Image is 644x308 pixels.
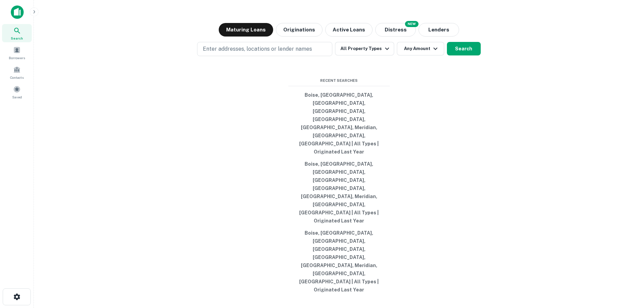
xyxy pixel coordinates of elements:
a: Search [2,24,32,42]
button: Lenders [419,23,459,37]
a: Saved [2,83,32,101]
span: Search [11,35,23,41]
span: Recent Searches [288,78,390,84]
button: All Property Types [335,42,394,55]
button: Maturing Loans [219,23,273,37]
button: Search [447,42,481,55]
button: Any Amount [397,42,444,55]
button: Enter addresses, locations or lender names [197,42,332,56]
img: capitalize-icon.png [11,5,24,19]
button: Boise, [GEOGRAPHIC_DATA], [GEOGRAPHIC_DATA], [GEOGRAPHIC_DATA], [GEOGRAPHIC_DATA], [GEOGRAPHIC_DA... [288,227,390,296]
iframe: Chat Widget [610,254,644,286]
button: Boise, [GEOGRAPHIC_DATA], [GEOGRAPHIC_DATA], [GEOGRAPHIC_DATA], [GEOGRAPHIC_DATA], [GEOGRAPHIC_DA... [288,158,390,227]
button: Search distressed loans with lien and other non-mortgage details. [375,23,416,37]
button: Originations [276,23,323,37]
span: Borrowers [9,55,25,61]
button: Active Loans [325,23,373,37]
button: Boise, [GEOGRAPHIC_DATA], [GEOGRAPHIC_DATA], [GEOGRAPHIC_DATA], [GEOGRAPHIC_DATA], [GEOGRAPHIC_DA... [288,89,390,158]
p: Enter addresses, locations or lender names [203,45,312,53]
span: Contacts [10,75,24,80]
a: Contacts [2,63,32,81]
div: NEW [405,21,419,27]
span: Saved [12,94,22,100]
a: Borrowers [2,44,32,62]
